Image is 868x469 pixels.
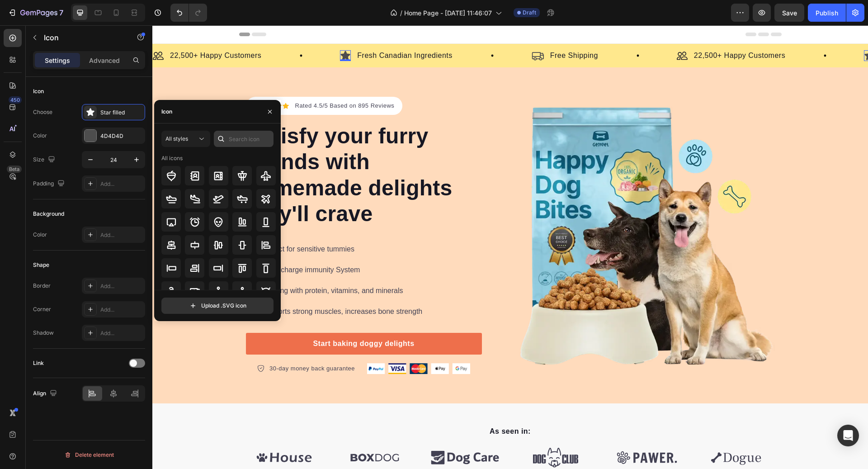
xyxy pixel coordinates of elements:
div: 4D4D4D [100,132,143,140]
button: Publish [808,4,846,22]
div: Shadow [33,329,54,337]
button: All styles [161,131,210,147]
div: Add... [100,231,143,239]
div: Background [33,210,64,218]
div: All icons [161,154,183,162]
div: Publish [816,8,838,18]
div: Open Intercom Messenger [837,425,859,446]
div: Delete element [64,450,114,460]
button: Save [774,4,804,22]
button: Delete element [33,448,145,462]
p: 30-day money back guarantee [117,339,203,348]
div: Add... [100,306,143,314]
div: 450 [9,96,22,104]
span: / [400,8,402,18]
button: Upload .SVG icon [161,298,274,314]
p: Advanced [89,56,120,65]
input: Search icon [214,131,274,147]
img: 495611768014373769-981e6b24-84f2-4fdd-aaee-bd19adeed4df.svg [94,420,170,445]
div: Padding [33,178,66,190]
div: Color [33,132,47,140]
img: 495611768014373769-8f5bddfa-9d08-4d4c-b7cb-d365afa8f1ce.svg [365,420,442,445]
p: 7 [59,7,63,18]
div: Choose [33,108,52,116]
img: 495611768014373769-845474b4-0199-44d2-b62b-62102d00c11f.svg [184,420,261,445]
div: Corner [33,305,51,313]
div: Add... [100,180,143,188]
div: Size [33,154,57,166]
span: Draft [523,9,536,17]
div: Undo/Redo [170,4,207,22]
img: 495611768014373769-b5058420-69ea-48aa-aeae-7d446ad28bcc.svg [546,420,623,445]
div: Align [33,388,59,400]
div: Upload .SVG icon [189,301,246,310]
span: All styles [165,135,188,142]
span: Save [782,9,797,17]
div: Color [33,231,47,239]
div: Link [33,359,44,367]
div: Add... [100,329,143,337]
p: Settings [45,56,70,65]
img: 495611768014373769-015d044c-5724-4b41-8847-1f399323f372.svg [274,420,351,445]
div: Shape [33,261,49,269]
div: Icon [33,87,44,95]
p: Icon [44,32,121,43]
div: Add... [100,282,143,290]
div: Start baking doggy delights [160,313,262,324]
div: Border [33,282,51,290]
button: 7 [4,4,67,22]
img: Pet_Food_Supplies_-_One_Product_Store.webp [365,81,623,339]
div: Icon [161,108,172,116]
img: 495611768014373769-47762bdc-c92b-46d1-973d-50401e2847fe.png [215,338,318,349]
p: As seen in: [94,401,622,412]
img: 495611768014373769-7c4ce677-e43d-468f-bde9-8096624ab504.svg [455,420,532,445]
div: Beta [7,166,22,173]
span: Home Page - [DATE] 11:46:07 [404,8,492,18]
div: Star filled [100,109,143,117]
iframe: Design area [152,25,868,469]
